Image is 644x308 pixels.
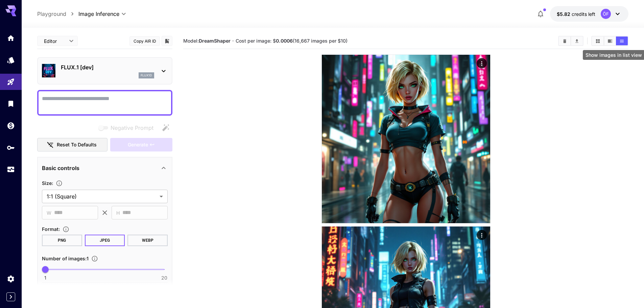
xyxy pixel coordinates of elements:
div: Show images in grid viewShow images in video viewShow images in list view [591,36,628,46]
button: Adjust the dimensions of the generated image by specifying its width and height in pixels, or sel... [53,180,65,187]
span: Model: [183,38,231,44]
span: $5.82 [557,11,572,17]
div: Clear ImagesDownload All [558,36,583,46]
span: W [47,209,51,217]
button: Clear Images [559,37,571,45]
span: Negative Prompt [111,124,153,132]
button: Show images in list view [616,37,628,45]
div: Home [7,34,15,42]
span: H [116,209,120,217]
span: Format : [42,226,60,232]
p: Basic controls [42,164,79,172]
div: Basic controls [42,160,168,176]
div: Usage [7,165,15,174]
b: DreamShaper [199,38,231,44]
div: Settings [7,275,15,283]
p: flux1d [141,73,152,78]
img: 9k= [322,55,490,223]
div: $5.82328 [557,10,595,18]
p: · [232,37,234,45]
div: Playground [7,75,15,84]
div: Library [7,99,15,108]
button: $5.82328ÖF [550,6,628,22]
div: Models [7,56,15,64]
button: JPEG [85,235,125,246]
span: credits left [572,11,595,17]
button: Show images in video view [604,37,616,45]
span: Size : [42,180,53,186]
div: Actions [477,58,487,68]
span: 20 [161,275,167,281]
button: WEBP [127,235,168,246]
button: Show images in grid view [592,37,604,45]
button: Copy AIR ID [129,36,160,46]
button: Add to library [164,37,170,45]
span: Number of images : 1 [42,256,89,261]
span: Editor [44,38,65,45]
span: Image Inference [78,10,119,18]
span: 1:1 (Square) [47,192,157,200]
button: Choose the file format for the output image. [60,226,72,233]
b: 0.0006 [276,38,293,44]
button: Specify how many images to generate in a single request. Each image generation will be charged se... [89,255,101,262]
div: Actions [477,230,487,240]
a: Playground [37,10,66,18]
p: FLUX.1 [dev] [61,63,154,71]
button: PNG [42,235,82,246]
div: ÖF [601,9,611,19]
span: Negative prompts are not compatible with the selected model. [97,123,159,132]
div: FLUX.1 [dev]flux1d [42,61,168,81]
span: Cost per image: $ (16,667 images per $10) [236,38,348,44]
div: Wallet [7,121,15,130]
button: Download All [571,37,583,45]
button: Expand sidebar [6,292,15,301]
button: Reset to defaults [37,138,108,152]
nav: breadcrumb [37,10,78,18]
div: API Keys [7,143,15,152]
